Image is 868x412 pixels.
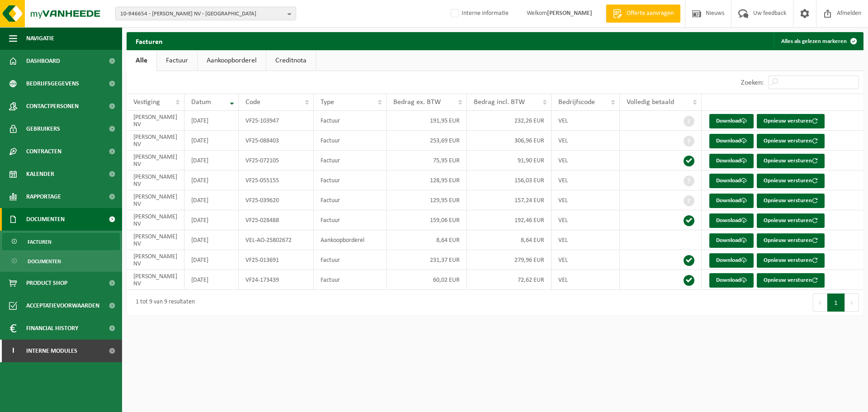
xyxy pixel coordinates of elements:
a: Download [709,213,754,228]
td: 91,90 EUR [467,151,552,170]
td: 156,03 EUR [467,170,552,190]
span: Vestiging [133,99,160,106]
td: [DATE] [184,170,239,190]
td: Factuur [314,170,387,190]
td: 60,02 EUR [387,270,467,290]
td: 159,06 EUR [387,210,467,230]
button: 10-946654 - [PERSON_NAME] NV - [GEOGRAPHIC_DATA] [115,7,296,20]
span: Bedrijfscode [558,99,595,106]
td: Factuur [314,190,387,210]
td: Factuur [314,131,387,151]
td: VEL-AO-25802672 [239,230,314,250]
td: VEL [552,250,620,270]
td: [DATE] [184,270,239,290]
td: [PERSON_NAME] NV [127,170,184,190]
td: [PERSON_NAME] NV [127,250,184,270]
td: [PERSON_NAME] NV [127,131,184,151]
button: Opnieuw versturen [757,174,825,188]
td: 75,95 EUR [387,151,467,170]
td: VF25-103947 [239,111,314,131]
button: Opnieuw versturen [757,114,825,128]
td: Factuur [314,250,387,270]
span: Code [245,99,260,106]
td: VF24-173439 [239,270,314,290]
a: Offerte aanvragen [606,5,680,23]
td: 72,62 EUR [467,270,552,290]
div: 1 tot 9 van 9 resultaten [131,294,195,311]
td: [PERSON_NAME] NV [127,270,184,290]
td: [PERSON_NAME] NV [127,190,184,210]
td: 8,64 EUR [467,230,552,250]
td: 232,26 EUR [467,111,552,131]
button: Alles als gelezen markeren [774,32,863,50]
td: VF25-088403 [239,131,314,151]
td: Factuur [314,210,387,230]
td: Aankoopborderel [314,230,387,250]
td: VEL [552,151,620,170]
a: Download [709,174,754,188]
a: Creditnota [266,50,316,71]
span: 10-946654 - [PERSON_NAME] NV - [GEOGRAPHIC_DATA] [120,7,284,21]
span: Offerte aanvragen [624,9,676,18]
a: Factuur [157,50,197,71]
h2: Facturen [127,32,172,50]
td: 192,46 EUR [467,210,552,230]
td: 129,95 EUR [387,190,467,210]
td: VEL [552,210,620,230]
a: Download [709,154,754,168]
span: Contracten [26,140,61,163]
td: 191,95 EUR [387,111,467,131]
a: Download [709,273,754,288]
td: 8,64 EUR [387,230,467,250]
a: Download [709,134,754,148]
a: Aankoopborderel [198,50,266,71]
span: Interne modules [26,340,77,362]
a: Download [709,253,754,268]
td: 279,96 EUR [467,250,552,270]
span: Documenten [26,208,65,231]
strong: [PERSON_NAME] [547,10,592,17]
a: Alle [127,50,156,71]
span: Financial History [26,317,78,340]
td: VF25-072105 [239,151,314,170]
td: VEL [552,190,620,210]
td: [DATE] [184,210,239,230]
span: Gebruikers [26,118,60,140]
td: Factuur [314,151,387,170]
span: Dashboard [26,50,60,72]
a: Documenten [2,252,120,270]
button: 1 [827,294,845,312]
td: VF25-039620 [239,190,314,210]
td: [PERSON_NAME] NV [127,210,184,230]
button: Opnieuw versturen [757,233,825,248]
td: [DATE] [184,250,239,270]
td: VEL [552,230,620,250]
span: Datum [191,99,211,106]
td: 231,37 EUR [387,250,467,270]
td: 306,96 EUR [467,131,552,151]
td: 157,24 EUR [467,190,552,210]
button: Opnieuw versturen [757,213,825,228]
td: VF25-028488 [239,210,314,230]
button: Previous [813,294,827,312]
td: VEL [552,111,620,131]
td: 128,95 EUR [387,170,467,190]
span: I [9,340,17,362]
td: [DATE] [184,131,239,151]
span: Rapportage [26,185,61,208]
button: Opnieuw versturen [757,194,825,208]
span: Bedrag ex. BTW [393,99,441,106]
span: Contactpersonen [26,95,79,118]
td: [PERSON_NAME] NV [127,111,184,131]
td: Factuur [314,270,387,290]
label: Interne informatie [449,7,509,20]
span: Type [321,99,334,106]
td: [DATE] [184,151,239,170]
td: VF25-013691 [239,250,314,270]
span: Bedrag incl. BTW [474,99,525,106]
span: Navigatie [26,27,54,50]
span: Bedrijfsgegevens [26,72,79,95]
a: Download [709,114,754,128]
td: [PERSON_NAME] NV [127,151,184,170]
td: [PERSON_NAME] NV [127,230,184,250]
